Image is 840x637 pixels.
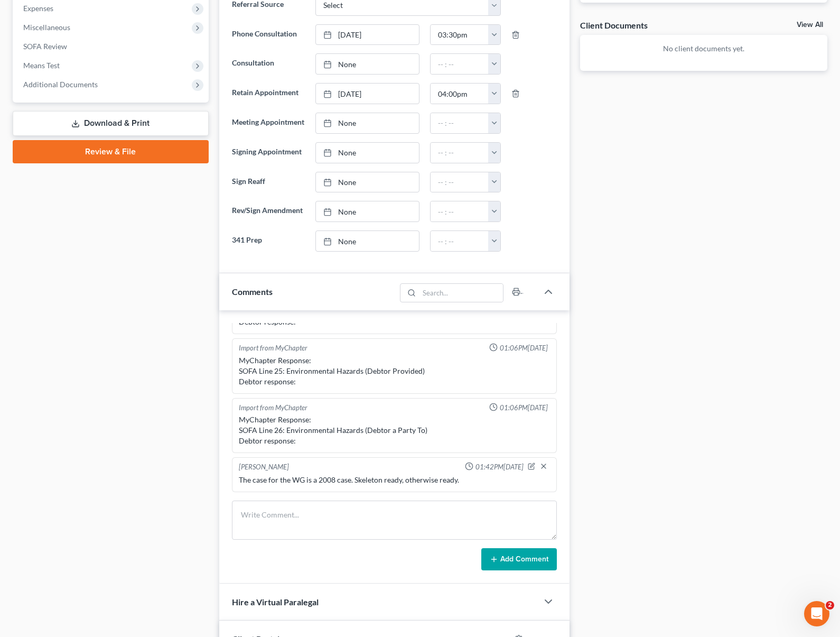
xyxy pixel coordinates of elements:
input: Search... [419,284,503,302]
label: 341 Prep [227,230,311,252]
a: [DATE] [316,25,418,45]
p: No client documents yet. [589,43,819,54]
label: Rev/Sign Amendment [227,201,311,222]
span: Expenses [23,4,53,13]
div: Client Documents [580,20,648,31]
input: -- : -- [431,25,489,45]
input: -- : -- [431,84,489,104]
iframe: Intercom live chat [804,601,829,626]
div: MyChapter Response: SOFA Line 25: Environmental Hazards (Debtor Provided) Debtor response: [239,355,550,387]
input: -- : -- [431,54,489,74]
div: [PERSON_NAME] [239,462,289,473]
a: None [316,54,418,74]
label: Signing Appointment [227,142,311,163]
input: -- : -- [431,143,489,163]
input: -- : -- [431,172,489,192]
input: -- : -- [431,231,489,251]
a: None [316,113,418,133]
span: Additional Documents [23,80,98,89]
a: Review & File [13,140,209,163]
span: Means Test [23,61,60,70]
span: 2 [826,601,834,610]
a: None [316,143,418,163]
a: View All [797,21,823,29]
span: 01:42PM[DATE] [475,462,524,472]
div: The case for the WG is a 2008 case. Skeleton ready, otherwise ready. [239,475,550,485]
div: Import from MyChapter [239,343,307,353]
span: Hire a Virtual Paralegal [232,597,319,607]
span: 01:06PM[DATE] [500,403,548,413]
a: [DATE] [316,84,418,104]
a: None [316,201,418,221]
a: Download & Print [13,111,209,136]
label: Consultation [227,53,311,75]
div: MyChapter Response: SOFA Line 26: Environmental Hazards (Debtor a Party To) Debtor response: [239,414,550,446]
input: -- : -- [431,113,489,133]
button: Add Comment [481,548,557,570]
a: None [316,231,418,251]
label: Phone Consultation [227,24,311,45]
label: Sign Reaff [227,172,311,193]
a: None [316,172,418,192]
span: Comments [232,287,273,297]
div: Import from MyChapter [239,403,307,413]
a: SOFA Review [15,37,209,56]
span: SOFA Review [23,42,67,51]
span: Miscellaneous [23,23,70,32]
label: Retain Appointment [227,83,311,104]
span: 01:06PM[DATE] [500,343,548,353]
label: Meeting Appointment [227,113,311,134]
input: -- : -- [431,201,489,221]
